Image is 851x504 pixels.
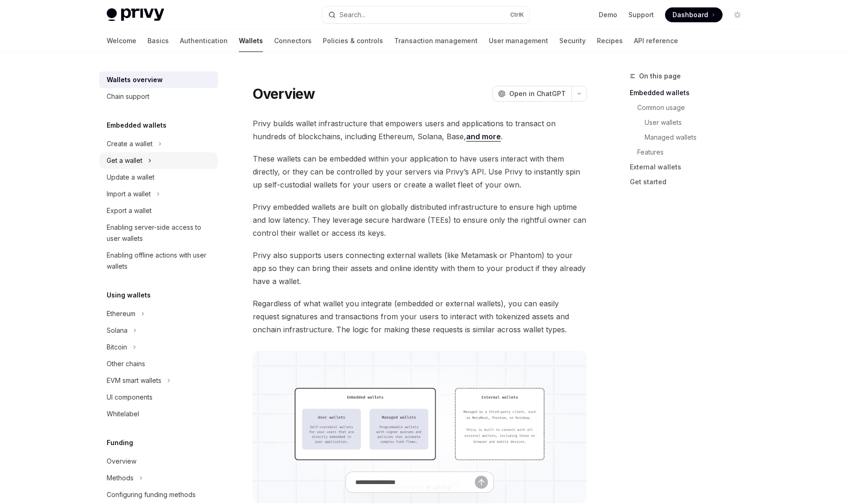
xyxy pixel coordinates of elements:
[107,30,136,52] a: Welcome
[253,249,587,288] span: Privy also supports users connecting external wallets (like Metamask or Phantom) to your app so t...
[510,11,524,19] span: Ctrl K
[99,152,218,169] button: Toggle Get a wallet section
[99,219,218,247] a: Enabling server-side access to user wallets
[99,486,218,503] a: Configuring funding methods
[253,152,587,191] span: These wallets can be embedded within your application to have users interact with them directly, ...
[107,138,153,149] div: Create a wallet
[180,30,228,52] a: Authentication
[107,437,133,448] h5: Funding
[599,10,617,19] a: Demo
[672,10,708,19] span: Dashboard
[107,74,163,85] div: Wallets overview
[107,358,145,369] div: Other chains
[630,160,752,174] a: External wallets
[253,297,587,336] span: Regardless of what wallet you integrate (embedded or external wallets), you can easily request si...
[239,30,263,52] a: Wallets
[107,456,136,467] div: Overview
[492,86,571,102] button: Open in ChatGPT
[489,30,548,52] a: User management
[107,408,139,420] div: Whitelabel
[630,174,752,189] a: Get started
[99,470,218,486] button: Toggle Methods section
[630,115,752,130] a: User wallets
[99,355,218,372] a: Other chains
[107,489,196,500] div: Configuring funding methods
[99,339,218,355] button: Toggle Bitcoin section
[630,145,752,160] a: Features
[99,406,218,422] a: Whitelabel
[99,71,218,88] a: Wallets overview
[274,30,312,52] a: Connectors
[99,247,218,275] a: Enabling offline actions with user wallets
[253,200,587,239] span: Privy embedded wallets are built on globally distributed infrastructure to ensure high uptime and...
[107,91,149,102] div: Chain support
[107,392,153,403] div: UI components
[107,188,151,200] div: Import a wallet
[322,6,530,23] button: Open search
[107,290,151,301] h5: Using wallets
[628,10,654,19] a: Support
[107,375,161,386] div: EVM smart wallets
[630,100,752,115] a: Common usage
[630,85,752,100] a: Embedded wallets
[99,389,218,406] a: UI components
[99,305,218,322] button: Toggle Ethereum section
[639,71,681,82] span: On this page
[107,472,134,484] div: Methods
[665,7,723,22] a: Dashboard
[107,325,128,336] div: Solana
[323,30,383,52] a: Policies & controls
[466,132,501,142] a: and more
[107,205,152,216] div: Export a wallet
[253,117,587,143] span: Privy builds wallet infrastructure that empowers users and applications to transact on hundreds o...
[253,351,587,503] img: images/walletoverview.png
[99,453,218,470] a: Overview
[339,9,365,20] div: Search...
[107,120,166,131] h5: Embedded wallets
[99,136,218,152] button: Toggle Create a wallet section
[509,89,566,98] span: Open in ChatGPT
[99,202,218,219] a: Export a wallet
[355,472,475,492] input: Ask a question...
[634,30,678,52] a: API reference
[107,222,212,244] div: Enabling server-side access to user wallets
[99,372,218,389] button: Toggle EVM smart wallets section
[147,30,169,52] a: Basics
[253,85,315,102] h1: Overview
[99,186,218,202] button: Toggle Import a wallet section
[107,308,135,319] div: Ethereum
[107,342,127,353] div: Bitcoin
[107,8,164,21] img: light logo
[730,7,745,22] button: Toggle dark mode
[99,169,218,186] a: Update a wallet
[107,155,142,166] div: Get a wallet
[99,322,218,339] button: Toggle Solana section
[630,130,752,145] a: Managed wallets
[107,172,154,183] div: Update a wallet
[99,88,218,105] a: Chain support
[597,30,623,52] a: Recipes
[107,250,212,272] div: Enabling offline actions with user wallets
[475,476,488,489] button: Send message
[394,30,478,52] a: Transaction management
[559,30,586,52] a: Security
